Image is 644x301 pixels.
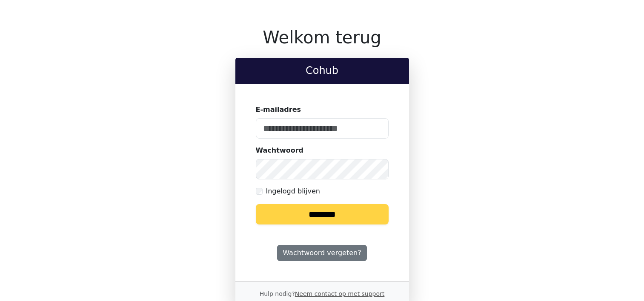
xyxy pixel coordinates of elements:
a: Wachtwoord vergeten? [277,245,366,261]
label: E-mailadres [256,105,301,115]
h1: Welkom terug [235,27,409,48]
small: Hulp nodig? [260,290,385,297]
label: Ingelogd blijven [266,186,320,196]
a: Neem contact op met support [295,290,384,297]
label: Wachtwoord [256,145,304,156]
h2: Cohub [242,65,402,77]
